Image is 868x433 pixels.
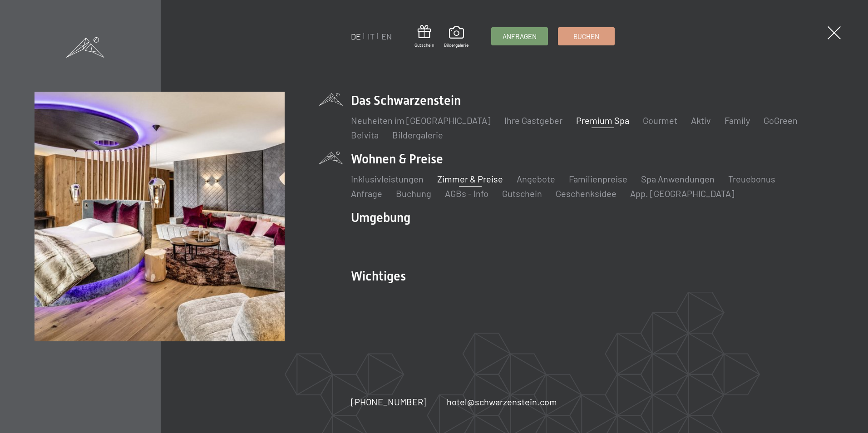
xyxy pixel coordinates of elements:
a: Angebote [517,173,555,184]
a: [PHONE_NUMBER] [351,395,427,408]
a: Bildergalerie [444,26,469,48]
a: Zimmer & Preise [437,173,503,184]
a: Treuebonus [728,173,775,184]
span: Anfragen [503,32,537,41]
a: Belvita [351,129,379,140]
a: Spa Anwendungen [641,173,715,184]
a: Anfragen [492,28,547,45]
a: Gutschein [502,188,542,199]
a: Ihre Gastgeber [504,115,562,126]
span: Gutschein [414,42,434,48]
a: Gutschein [414,25,434,48]
a: Geschenksidee [556,188,616,199]
a: GoGreen [764,115,798,126]
a: EN [381,31,392,41]
a: IT [368,31,375,41]
a: Family [725,115,750,126]
a: Familienpreise [569,173,627,184]
a: Neuheiten im [GEOGRAPHIC_DATA] [351,115,491,126]
a: App. [GEOGRAPHIC_DATA] [630,188,735,199]
span: [PHONE_NUMBER] [351,396,427,407]
a: Anfrage [351,188,382,199]
a: Inklusivleistungen [351,173,424,184]
span: Buchen [573,32,599,41]
a: Aktiv [691,115,711,126]
span: Bildergalerie [444,42,469,48]
a: Buchen [558,28,614,45]
a: hotel@schwarzenstein.com [447,395,557,408]
a: Gourmet [643,115,677,126]
a: Bildergalerie [392,129,443,140]
a: DE [351,31,361,41]
a: AGBs - Info [445,188,488,199]
a: Buchung [396,188,431,199]
a: Premium Spa [576,115,629,126]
